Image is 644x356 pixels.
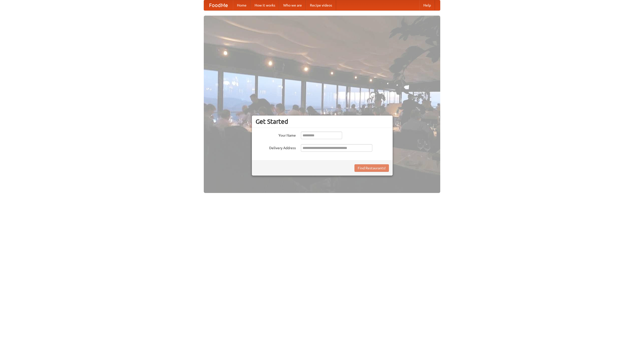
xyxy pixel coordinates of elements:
label: Your Name [256,132,296,138]
h3: Get Started [256,118,389,125]
a: Home [233,0,251,10]
a: How it works [251,0,279,10]
button: Find Restaurants! [354,164,389,172]
label: Delivery Address [256,144,296,150]
a: FoodMe [204,0,233,10]
a: Recipe videos [306,0,336,10]
a: Help [419,0,435,10]
a: Who we are [279,0,306,10]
